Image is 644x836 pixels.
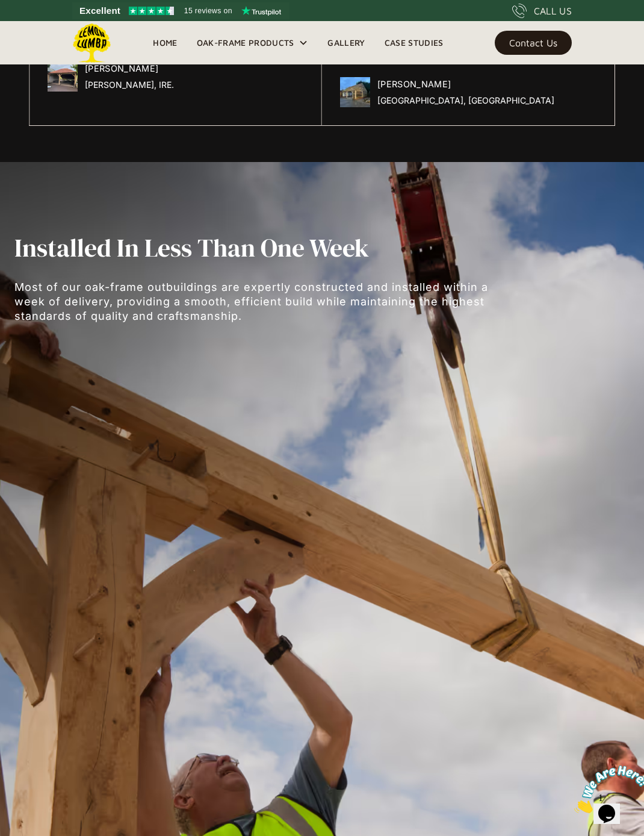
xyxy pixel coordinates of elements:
[143,34,187,52] a: Home
[129,7,174,15] img: Trustpilot 4.5 stars
[85,78,174,92] div: [PERSON_NAME], IRE.
[377,94,554,107] div: [GEOGRAPHIC_DATA], [GEOGRAPHIC_DATA]
[5,5,10,15] span: 1
[79,4,120,18] span: Excellent
[569,761,644,818] iframe: chat widget
[495,31,572,55] a: Contact Us
[184,4,232,18] span: 15 reviews on
[509,39,557,47] div: Contact Us
[187,21,318,64] div: Oak-Frame Products
[375,34,453,52] a: Case Studies
[241,6,281,16] img: Trustpilot logo
[318,34,374,52] a: Gallery
[197,36,294,50] div: Oak-Frame Products
[14,280,496,323] p: Most of our oak-frame outbuildings are expertly constructed and installed within a week of delive...
[14,234,496,262] h1: Installed in Less Than One Week
[85,61,174,76] div: [PERSON_NAME]
[5,5,79,52] img: Chat attention grabber
[377,77,554,92] div: [PERSON_NAME]
[534,4,572,18] div: CALL US
[72,2,289,19] a: See Lemon Lumba reviews on Trustpilot
[512,4,572,18] a: CALL US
